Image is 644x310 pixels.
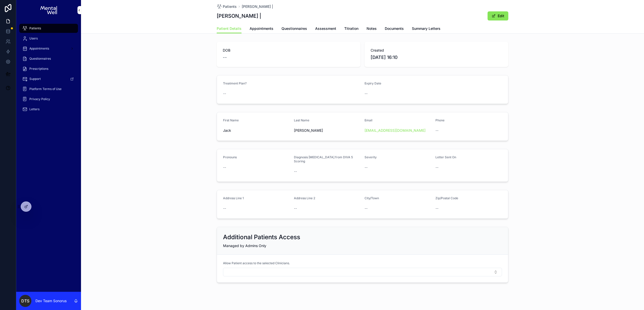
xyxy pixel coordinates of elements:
a: Assessment [315,24,336,34]
span: Address Line 1 [223,196,244,200]
span: Patients [223,4,237,9]
a: Support [19,74,78,83]
span: Last Name [294,118,309,122]
h1: [PERSON_NAME] | [217,12,261,19]
span: Managed by Admins Only [223,243,266,248]
p: Dev Team Sonorus [35,298,67,303]
span: Pronouns [223,155,237,159]
a: Questionnaires [281,24,307,34]
span: Documents [385,26,404,31]
span: Assessment [315,26,336,31]
a: Documents [385,24,404,34]
span: Zip/Postal Code [435,196,458,200]
span: Questionnaires [281,26,307,31]
span: Email [365,118,372,122]
a: Titration [344,24,358,34]
span: Letters [29,107,39,111]
span: -- [365,165,368,170]
span: -- [294,206,297,211]
span: Diagnosis [MEDICAL_DATA] from DIVA 5 Scoring [294,155,353,163]
a: Patients [217,4,237,9]
span: -- [365,91,368,96]
span: Platform Terms of Use [29,87,62,91]
a: [EMAIL_ADDRESS][DOMAIN_NAME] [365,128,426,133]
a: Questionnaires [19,54,78,63]
span: City/Town [365,196,379,200]
span: -- [223,91,226,96]
a: Patient Details [217,24,241,34]
span: Jack [223,128,290,133]
a: [PERSON_NAME] | [242,4,273,9]
span: -- [365,206,368,211]
span: Users [29,36,38,40]
span: Patients [29,26,41,30]
span: Privacy Policy [29,97,50,101]
span: -- [435,206,438,211]
span: Phone [435,118,445,122]
span: -- [223,54,227,61]
span: Created [371,48,502,53]
span: Summary Letters [412,26,440,31]
span: -- [223,165,226,170]
a: Users [19,34,78,43]
span: Prescriptions [29,67,48,71]
span: Letter Sent On [435,155,456,159]
a: Prescriptions [19,64,78,73]
span: Questionnaires [29,57,51,61]
span: Expiry Date [365,81,381,85]
button: Select Button [223,268,502,276]
span: Address Line 2 [294,196,315,200]
span: Patient Details [217,26,241,31]
span: Appointments [29,47,49,51]
a: Summary Letters [412,24,440,34]
span: -- [223,206,226,211]
img: App logo [40,6,57,14]
a: Privacy Policy [19,95,78,104]
a: Letters [19,105,78,114]
span: DTS [21,298,29,304]
span: -- [435,165,438,170]
a: Appointments [19,44,78,53]
span: Notes [367,26,377,31]
span: Titration [344,26,358,31]
h2: Additional Patients Access [223,233,300,241]
button: Edit [488,11,508,20]
span: -- [294,169,297,174]
a: Patients [19,24,78,33]
a: Appointments [250,24,273,34]
span: -- [435,128,438,133]
span: Support [29,77,41,81]
span: Appointments [250,26,273,31]
a: Notes [367,24,377,34]
span: DOB [223,48,354,53]
span: Severity [365,155,377,159]
span: [DATE] 16:10 [371,54,502,61]
span: [PERSON_NAME] [294,128,361,133]
span: First Name [223,118,239,122]
a: Platform Terms of Use [19,84,78,94]
div: scrollable content [16,20,81,120]
span: Treatment Plan? [223,81,247,85]
span: Allow Patient access to the selected Clinicians. [223,261,290,265]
